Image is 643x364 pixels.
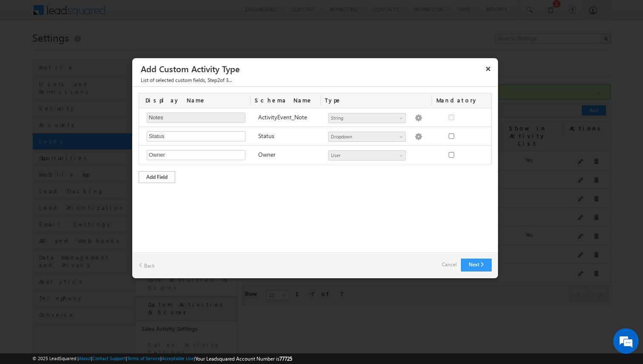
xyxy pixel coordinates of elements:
label: Status [258,132,274,140]
a: Dropdown [328,132,406,142]
img: Populate Options [415,114,422,122]
span: , Step of 3... [141,77,232,83]
span: © 2025 LeadSquared | | | | | [32,355,292,363]
div: Add Field [139,171,175,183]
a: String [328,113,406,123]
div: Chat with us now [44,45,143,56]
span: List of selected custom fields [141,77,205,83]
img: d_60004797649_company_0_60004797649 [14,45,36,56]
a: About [79,356,91,361]
div: Display Name [139,93,250,108]
a: Contact Support [92,356,126,361]
a: Terms of Service [127,356,160,361]
span: User [329,152,398,159]
span: Dropdown [329,133,398,141]
div: Type [321,93,432,108]
label: Owner [258,150,276,158]
span: 77725 [279,356,292,362]
a: Acceptable Use [162,356,194,361]
img: Populate Options [415,133,422,141]
textarea: Type your message and hit 'Enter' [11,79,155,254]
button: Next [461,259,492,271]
a: Back [139,259,155,272]
a: Cancel [442,259,457,271]
span: String [329,114,398,122]
a: User [328,150,406,161]
span: 2 [217,77,220,83]
span: Your Leadsquared Account Number is [195,356,292,362]
div: Mandatory [432,93,481,108]
h3: Add Custom Activity Type [141,61,495,76]
div: Minimize live chat window [139,4,160,25]
em: Start Chat [116,262,154,273]
div: Schema Name [250,93,321,108]
label: ActivityEvent_Note [258,113,307,121]
button: × [481,61,495,76]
